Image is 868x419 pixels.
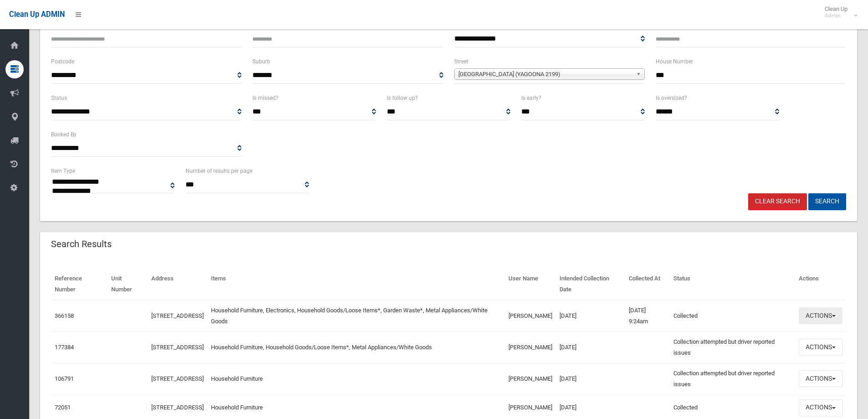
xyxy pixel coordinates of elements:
label: Number of results per page [185,166,252,176]
a: 366158 [55,312,74,319]
a: 106791 [55,375,74,382]
label: House Number [656,57,693,67]
th: Actions [795,269,846,300]
th: Status [670,269,795,300]
a: 72051 [55,404,71,411]
th: Collected At [625,269,669,300]
header: Search Results [40,235,123,253]
td: Household Furniture [207,363,505,394]
label: Street [454,57,468,67]
a: [STREET_ADDRESS] [151,344,204,351]
td: [DATE] [556,331,626,363]
label: Item Type [51,166,75,176]
label: Suburb [252,57,270,67]
label: Booked By [51,129,77,140]
a: [STREET_ADDRESS] [151,312,204,319]
button: Actions [799,307,842,324]
th: Items [207,269,505,300]
td: Collected [670,300,795,332]
td: [DATE] [556,363,626,394]
button: Search [808,193,846,210]
button: Actions [799,370,842,387]
td: [PERSON_NAME] [505,331,556,363]
a: Clear Search [748,193,807,210]
th: Unit Number [108,269,148,300]
td: Collection attempted but driver reported issues [670,331,795,363]
td: [PERSON_NAME] [505,300,556,332]
th: User Name [505,269,556,300]
th: Address [148,269,207,300]
small: Admin [825,12,847,19]
th: Intended Collection Date [556,269,626,300]
label: Postcode [51,57,74,67]
label: Is oversized? [656,93,687,103]
a: [STREET_ADDRESS] [151,404,204,411]
th: Reference Number [51,269,108,300]
td: Household Furniture, Electronics, Household Goods/Loose Items*, Garden Waste*, Metal Appliances/W... [207,300,505,332]
td: Household Furniture, Household Goods/Loose Items*, Metal Appliances/White Goods [207,331,505,363]
button: Actions [799,339,842,356]
label: Is follow up? [387,93,418,103]
a: 177384 [55,344,74,351]
label: Is early? [521,93,541,103]
label: Status [51,93,67,103]
span: Clean Up [820,5,857,19]
td: [DATE] [556,300,626,332]
td: Collection attempted but driver reported issues [670,363,795,394]
button: Actions [799,399,842,416]
span: [GEOGRAPHIC_DATA] (YAGOONA 2199) [458,69,632,80]
a: [STREET_ADDRESS] [151,375,204,382]
td: [DATE] 9:24am [625,300,669,332]
td: [PERSON_NAME] [505,363,556,394]
label: Is missed? [252,93,278,103]
span: Clean Up ADMIN [9,10,65,19]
